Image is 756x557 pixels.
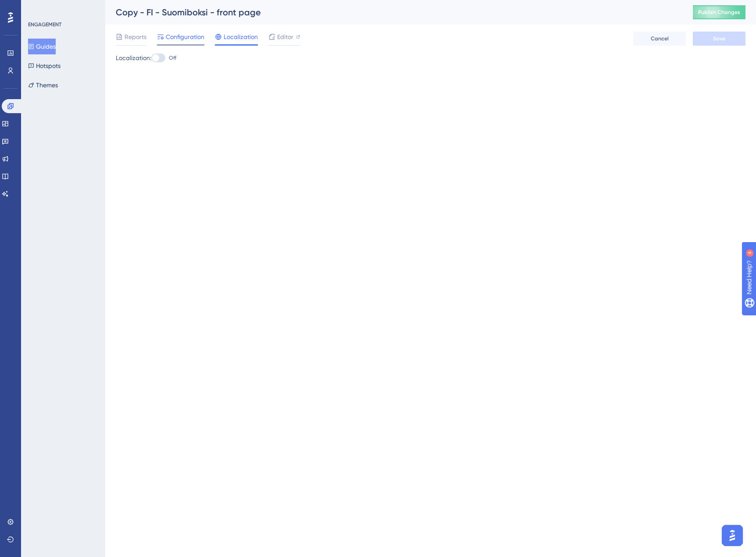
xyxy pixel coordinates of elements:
[28,21,61,28] div: ENGAGEMENT
[28,39,56,54] button: Guides
[166,32,204,42] span: Configuration
[28,58,61,74] button: Hotspots
[698,9,740,16] span: Publish Changes
[125,32,146,42] span: Reports
[116,6,671,18] div: Copy - FI - Suomiboksi - front page
[61,4,64,11] div: 4
[693,32,745,46] button: Save
[169,54,176,61] span: Off
[224,32,258,42] span: Localization
[719,522,745,549] iframe: UserGuiding AI Assistant Launcher
[21,2,55,13] span: Need Help?
[713,35,725,42] span: Save
[651,35,669,42] span: Cancel
[693,5,745,19] button: Publish Changes
[116,53,745,63] div: Localization:
[28,77,58,93] button: Themes
[633,32,686,46] button: Cancel
[277,32,293,42] span: Editor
